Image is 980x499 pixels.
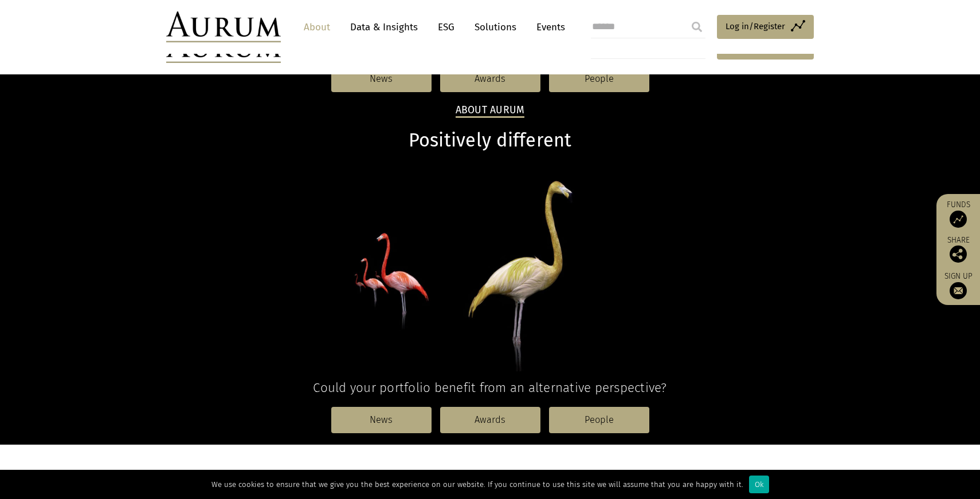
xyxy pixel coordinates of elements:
[469,17,522,38] a: Solutions
[440,66,540,92] a: Awards
[166,11,281,42] img: Aurum
[456,104,525,118] h2: About Aurum
[749,476,769,493] div: Ok
[166,380,814,395] h4: Could your portfolio benefit from an alternative perspective?
[331,66,432,92] a: News
[549,66,649,92] a: People
[942,200,974,228] a: Funds
[717,15,814,39] a: Log in/Register
[950,211,967,228] img: Access Funds
[298,17,336,38] a: About
[331,407,432,433] a: News
[166,129,814,152] h1: Positively different
[726,19,785,33] span: Log in/Register
[432,17,460,38] a: ESG
[531,17,565,38] a: Events
[440,407,540,433] a: Awards
[950,282,967,299] img: Sign up to our newsletter
[685,15,708,38] input: Submit
[942,236,974,263] div: Share
[950,245,967,263] img: Share this post
[942,271,974,299] a: Sign up
[344,17,424,38] a: Data & Insights
[549,407,649,433] a: People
